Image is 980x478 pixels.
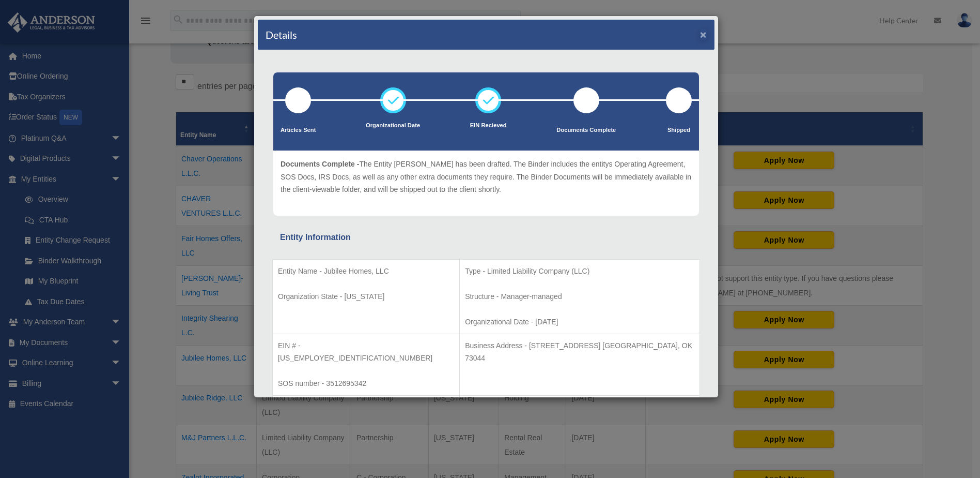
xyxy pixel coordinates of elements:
[278,377,454,390] p: SOS number - 3512695342
[278,290,454,303] p: Organization State - [US_STATE]
[666,125,692,136] p: Shipped
[556,125,616,136] p: Documents Complete
[465,339,694,365] p: Business Address - [STREET_ADDRESS] [GEOGRAPHIC_DATA], OK 73044
[280,230,692,245] div: Entity Information
[465,316,694,328] p: Organizational Date - [DATE]
[278,339,454,365] p: EIN # - [US_EMPLOYER_IDENTIFICATION_NUMBER]
[278,265,454,278] p: Entity Name - Jubilee Homes, LLC
[465,290,694,303] p: Structure - Manager-managed
[281,158,692,196] p: The Entity [PERSON_NAME] has been drafted. The Binder includes the entitys Operating Agreement, S...
[366,121,420,131] p: Organizational Date
[465,265,694,278] p: Type - Limited Liability Company (LLC)
[281,160,359,168] span: Documents Complete -
[470,121,507,131] p: EIN Recieved
[700,29,707,40] button: ×
[266,27,297,42] h4: Details
[281,125,316,136] p: Articles Sent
